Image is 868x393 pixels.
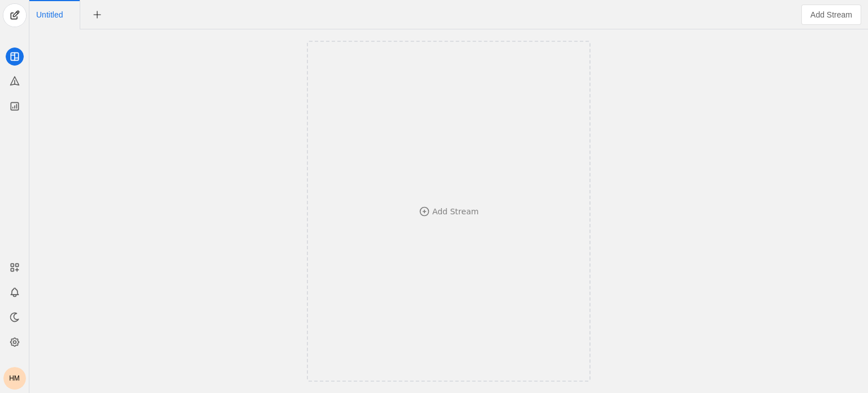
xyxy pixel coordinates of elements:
app-icon-button: New Tab [87,10,107,19]
button: Add Stream [801,5,861,25]
span: Add Stream [810,9,852,20]
div: Add Stream [432,206,479,217]
span: Click to edit name [36,11,63,19]
button: HM [3,367,26,390]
